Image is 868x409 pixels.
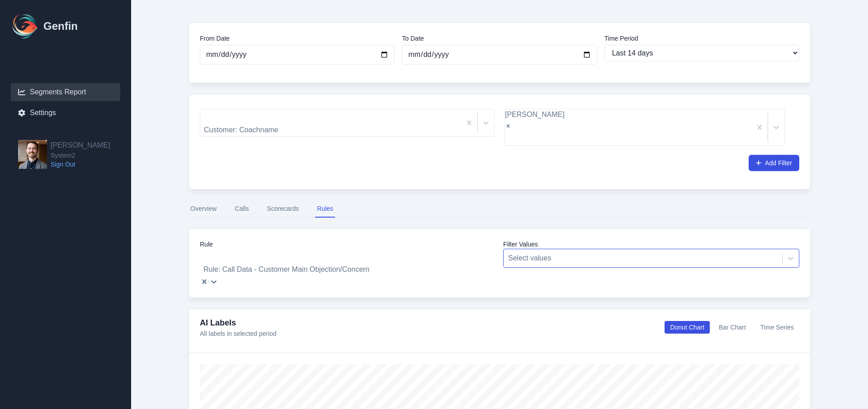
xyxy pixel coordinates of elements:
[315,200,335,218] button: Rules
[51,160,110,169] a: Sign Out
[233,200,250,218] button: Calls
[713,321,751,334] button: Bar Chart
[505,120,565,131] div: Remove Taliyah Dozier
[11,12,40,41] img: Logo
[503,240,799,249] label: Filter Values
[604,34,799,43] label: Time Period
[505,109,565,120] div: [PERSON_NAME]
[755,321,799,334] button: Time Series
[11,83,120,101] a: Segments Report
[265,200,301,218] button: Scorecards
[203,264,431,275] div: Rule: Call Data - Customer Main Objection/Concern
[204,125,368,135] div: Customer: Coachname
[43,19,78,33] h1: Genfin
[200,329,277,338] p: All labels in selected period
[51,151,110,160] span: System2
[200,316,277,329] h4: AI Labels
[18,140,47,169] img: Jordan Stamman
[11,104,120,122] a: Settings
[189,200,218,218] button: Overview
[200,34,395,43] label: From Date
[665,321,709,334] button: Donut Chart
[200,240,496,249] label: Rule
[749,155,799,171] button: Add Filter
[51,140,110,151] h2: [PERSON_NAME]
[402,34,597,43] label: To Date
